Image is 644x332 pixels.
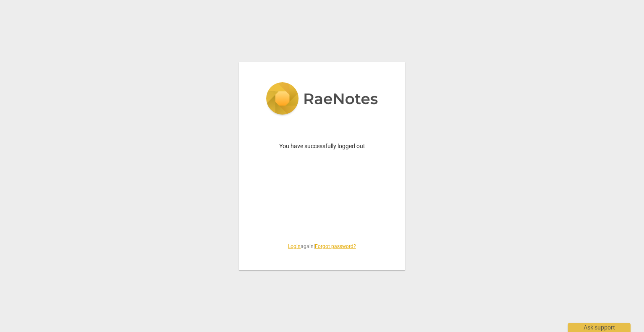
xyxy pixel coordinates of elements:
a: Forgot password? [315,243,356,249]
p: You have successfully logged out [259,142,385,151]
span: again | [259,243,385,250]
div: Ask support [568,323,631,332]
a: Login [288,243,301,249]
img: 5ac2273c67554f335776073100b6d88f.svg [266,82,378,117]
